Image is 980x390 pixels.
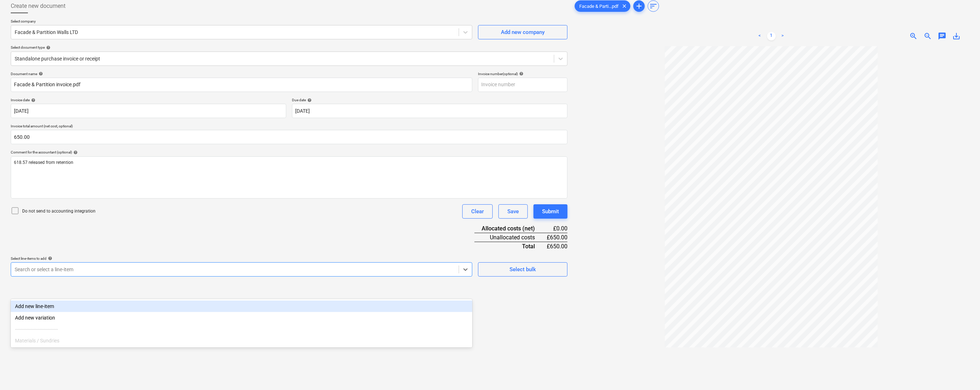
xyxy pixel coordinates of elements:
div: ------------------------------ [11,323,472,335]
input: Invoice total amount (net cost, optional) [11,130,567,144]
span: zoom_in [909,32,918,40]
div: Unallocated costs [474,233,546,242]
div: Invoice date [11,98,286,102]
input: Invoice date not specified [11,104,286,118]
div: £650.00 [546,242,567,250]
div: Invoice number (optional) [478,72,567,76]
p: Select company [11,19,472,25]
span: help [37,72,43,76]
span: 618.57 released from retention [14,160,73,165]
span: help [518,72,523,76]
div: Add new company [501,28,545,37]
div: Document name [11,72,472,76]
div: Facade & Parti...pdf [575,0,630,12]
div: Select bulk [509,265,536,274]
span: help [47,256,52,260]
span: chat [938,32,946,40]
div: Materials / Sundries [11,335,472,346]
a: Next page [779,32,787,40]
iframe: Chat Widget [944,356,980,390]
p: Invoice total amount (net cost, optional) [11,124,567,130]
div: Add new variation [11,312,472,323]
div: Due date [292,98,567,102]
input: Document name [11,78,472,92]
div: Comment for the accountant (optional) [11,150,567,155]
button: Select bulk [478,262,567,277]
div: Select line-items to add [11,256,472,261]
span: clear [620,2,629,10]
div: £650.00 [546,233,567,242]
p: Do not send to accounting integration [22,208,96,214]
span: Facade & Parti...pdf [575,4,623,9]
button: Add new company [478,25,567,39]
div: Add new line-item [11,301,472,312]
a: Previous page [756,32,764,40]
span: Create new document [11,2,65,10]
span: help [30,98,35,102]
div: Select document type [11,45,567,50]
span: help [306,98,312,102]
div: Clear [471,207,484,216]
div: Submit [542,207,559,216]
button: Submit [533,204,567,219]
button: Clear [462,204,493,219]
span: zoom_out [923,32,932,40]
button: Save [498,204,528,219]
span: help [45,45,50,50]
div: £0.00 [546,224,567,233]
span: add [635,2,643,10]
span: save_alt [952,32,961,40]
span: sort [649,2,658,10]
input: Due date not specified [292,104,567,118]
div: -- Materials / Sundries [11,346,472,358]
span: help [72,150,78,155]
div: Total [474,242,546,250]
input: Invoice number [478,78,567,92]
div: Allocated costs (net) [474,224,546,233]
a: Page 1 is your current page [767,32,776,40]
div: Save [507,207,519,216]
